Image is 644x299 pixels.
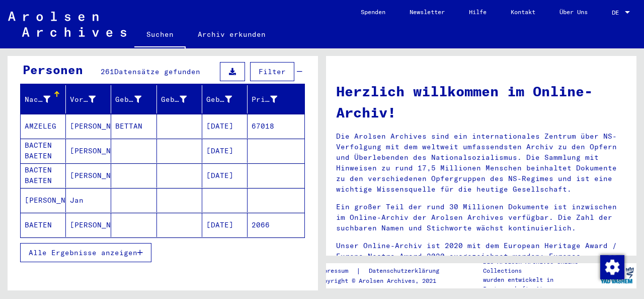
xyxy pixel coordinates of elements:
a: Suchen [134,22,186,48]
mat-cell: BACTEN BAETEN [21,139,66,163]
mat-cell: [PERSON_NAME] [66,163,111,188]
img: Zustimmung ändern [600,255,624,279]
span: Alle Ergebnisse anzeigen [29,248,137,257]
mat-header-cell: Geburt‏ [157,85,202,113]
mat-header-cell: Geburtsdatum [202,85,248,113]
p: Die Arolsen Archives Online-Collections [483,257,598,275]
mat-cell: [DATE] [202,139,248,163]
p: wurden entwickelt in Partnerschaft mit [483,275,598,293]
mat-cell: [PERSON_NAME] [21,188,66,212]
p: Unser Online-Archiv ist 2020 mit dem European Heritage Award / Europa Nostra Award 2020 ausgezeic... [336,241,626,272]
div: | [316,266,451,276]
mat-header-cell: Vorname [66,85,111,113]
span: Filter [259,67,286,76]
img: yv_logo.png [598,263,636,288]
mat-cell: BAETEN [21,213,66,237]
a: Archiv erkunden [186,22,278,46]
div: Prisoner # [252,91,292,107]
div: Geburtsname [115,91,156,107]
span: Datensätze gefunden [114,67,200,76]
div: Vorname [70,94,96,105]
div: Geburt‏ [161,94,187,105]
div: Personen [23,61,83,79]
button: Filter [250,62,294,81]
div: Vorname [70,91,111,107]
p: Die Arolsen Archives sind ein internationales Zentrum über NS-Verfolgung mit dem weltweit umfasse... [336,131,626,195]
mat-cell: 67018 [248,114,304,138]
mat-cell: 2066 [248,213,304,237]
div: Geburt‏ [161,91,202,107]
div: Geburtsdatum [206,94,232,105]
mat-header-cell: Geburtsname [111,85,156,113]
span: DE [612,9,623,16]
mat-cell: [PERSON_NAME] [66,139,111,163]
span: 261 [101,67,114,76]
mat-cell: [PERSON_NAME] [66,114,111,138]
p: Ein großer Teil der rund 30 Millionen Dokumente ist inzwischen im Online-Archiv der Arolsen Archi... [336,202,626,233]
h1: Herzlich willkommen im Online-Archiv! [336,81,626,123]
mat-cell: [PERSON_NAME] [66,213,111,237]
button: Alle Ergebnisse anzeigen [20,243,151,262]
mat-cell: BACTEN BAETEN [21,163,66,188]
mat-header-cell: Prisoner # [248,85,304,113]
div: Nachname [25,91,65,107]
img: Arolsen_neg.svg [8,12,126,37]
p: Copyright © Arolsen Archives, 2021 [316,276,451,285]
div: Geburtsname [115,94,141,105]
a: Impressum [316,266,356,276]
mat-header-cell: Nachname [21,85,66,113]
div: Prisoner # [252,94,277,105]
mat-cell: [DATE] [202,163,248,188]
mat-cell: AMZELEG [21,114,66,138]
mat-cell: BETTAN [111,114,156,138]
div: Nachname [25,94,50,105]
mat-cell: Jan [66,188,111,212]
div: Geburtsdatum [206,91,247,107]
mat-cell: [DATE] [202,114,248,138]
mat-cell: [DATE] [202,213,248,237]
a: Datenschutzerklärung [361,266,451,276]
